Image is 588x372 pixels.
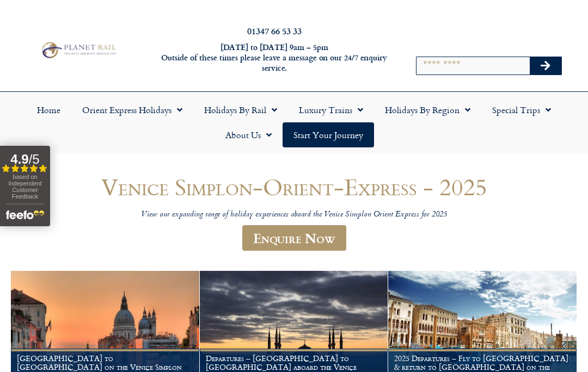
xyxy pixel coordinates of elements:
a: Enquire Now [242,225,346,251]
a: Holidays by Region [374,97,481,122]
img: Planet Rail Train Holidays Logo [39,40,118,60]
a: Luxury Trains [288,97,374,122]
a: Orient Express Holidays [71,97,193,122]
a: Start your Journey [283,122,374,147]
button: Search [530,57,561,75]
a: 01347 66 53 33 [247,24,302,37]
nav: Menu [5,97,583,147]
a: Home [26,97,71,122]
a: Holidays by Rail [193,97,288,122]
h1: Venice Simplon-Orient-Express - 2025 [33,174,555,200]
a: Special Trips [481,97,562,122]
a: About Us [215,122,283,147]
h6: [DATE] to [DATE] 9am – 5pm Outside of these times please leave a message on our 24/7 enquiry serv... [160,42,389,73]
p: View our expanding range of holiday experiences aboard the Venice Simplon Orient Express for 2025 [33,210,555,220]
